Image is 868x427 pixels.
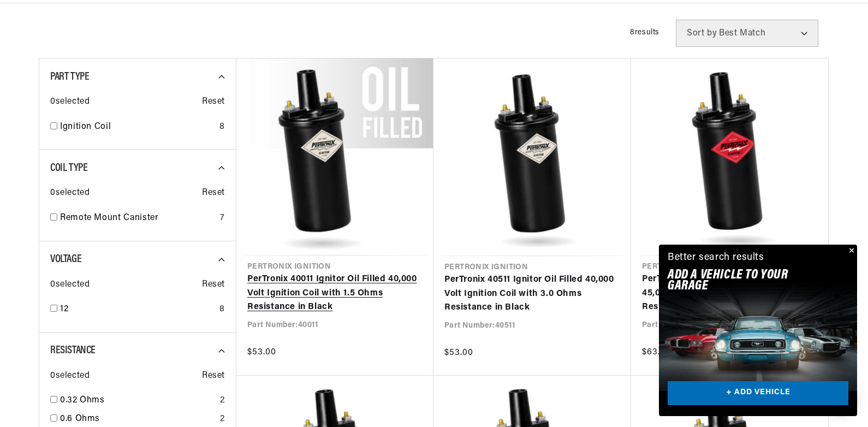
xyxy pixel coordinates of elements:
span: 0 selected [50,95,90,109]
a: 12 [60,303,215,317]
div: 2 [220,412,225,426]
div: Better search results [668,250,764,266]
a: Ignition Coil [60,120,215,134]
span: Resistance [50,345,96,356]
h2: Add A VEHICLE to your garage [668,270,821,292]
span: 0 selected [50,186,90,200]
button: Close [844,245,857,258]
a: PerTronix 40011 Ignitor Oil Filled 40,000 Volt Ignition Coil with 1.5 Ohms Resistance in Black [247,272,423,315]
span: Reset [202,369,225,383]
span: Sort by [687,29,717,38]
span: Coil Type [50,163,87,174]
div: 8 [219,303,225,317]
span: Part Type [50,72,89,82]
a: + ADD VEHICLE [668,381,848,406]
a: 0.32 Ohms [60,394,216,408]
span: 8 results [630,28,659,37]
div: 2 [220,394,225,408]
div: 8 [219,120,225,134]
span: 0 selected [50,369,90,383]
a: 0.6 Ohms [60,412,216,426]
span: Voltage [50,254,81,265]
span: Reset [202,186,225,200]
a: Remote Mount Canister [60,211,216,226]
a: PerTronix 45011 Ignitor II Oil Filled 45,000 Volt Ignition Coil with 0.6 Ohms Resistance in Black [642,272,817,315]
span: Reset [202,278,225,292]
span: 0 selected [50,278,90,292]
select: Sort by [676,20,818,47]
a: PerTronix 40511 Ignitor Oil Filled 40,000 Volt Ignition Coil with 3.0 Ohms Resistance in Black [444,273,620,315]
div: 7 [220,211,225,226]
span: Reset [202,95,225,109]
